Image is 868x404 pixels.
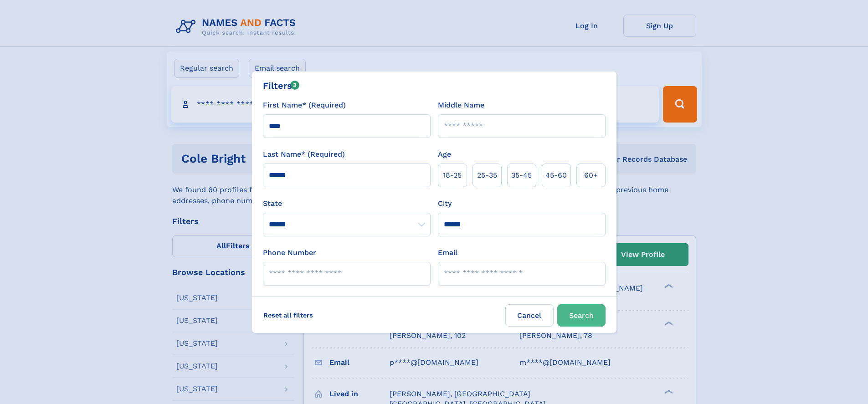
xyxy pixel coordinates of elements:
div: Filters [263,79,300,92]
span: 18‑25 [443,170,462,181]
label: Email [438,247,457,258]
span: 45‑60 [545,170,567,181]
label: Last Name* (Required) [263,149,345,160]
span: 25‑35 [477,170,497,181]
label: City [438,198,452,209]
span: 60+ [584,170,598,181]
label: Reset all filters [257,304,319,326]
label: First Name* (Required) [263,100,346,111]
label: Phone Number [263,247,316,258]
label: State [263,198,431,209]
label: Middle Name [438,100,484,111]
button: Search [557,304,606,327]
label: Cancel [505,304,554,327]
label: Age [438,149,451,160]
span: 35‑45 [511,170,532,181]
